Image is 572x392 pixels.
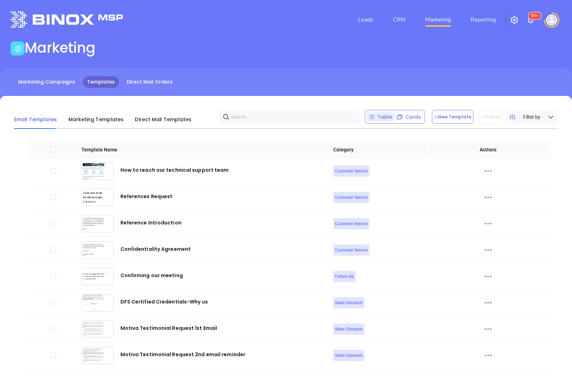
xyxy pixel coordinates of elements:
[120,324,217,338] div: Motiva Testimonial Request 1st Email
[335,167,368,175] span: Customer Service
[335,325,363,333] span: Sales Outreach
[355,13,376,27] a: Leads
[135,116,191,123] span: Direct Mail Templates
[510,16,519,24] img: iconSetting
[120,350,246,364] div: Motiva Testimonial Request 2nd email reminder
[14,116,57,123] span: Email Templates
[231,111,350,122] input: Search…
[367,112,394,122] div: Table
[546,14,557,26] img: user
[14,76,79,88] a: Marketing Campaigns
[83,76,119,88] a: Templates
[335,246,368,254] span: Customer Service
[25,39,96,56] h1: Marketing
[526,16,535,24] img: iconNotification
[523,113,540,121] span: Filter by
[479,110,502,124] button: Delete
[68,116,124,123] span: Marketing Templates
[123,76,177,88] a: Direct Mail Orders
[468,13,499,27] a: Reporting
[335,352,363,359] span: Sales Outreach
[120,271,183,285] div: Confirming our meeting
[394,112,423,122] div: Cards
[79,142,331,158] th: Template Name
[120,245,191,259] div: Confidentiality Agreement
[11,11,123,28] img: logo
[335,273,354,280] span: Follow Up
[120,298,208,312] div: DFS Certified Credentials-Why us
[528,12,541,19] sup: 100
[390,13,408,27] a: CRM
[120,192,173,206] div: References Request
[120,218,182,233] div: Reference Introduction
[335,194,368,201] span: Customer Service
[335,220,368,228] span: Customer Service
[425,142,551,158] th: Actions
[120,166,229,180] div: How to reach our technical support team
[432,110,473,124] button: New Template
[335,299,363,307] span: Sales Outreach
[330,142,425,158] th: Category
[422,13,454,27] a: Marketing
